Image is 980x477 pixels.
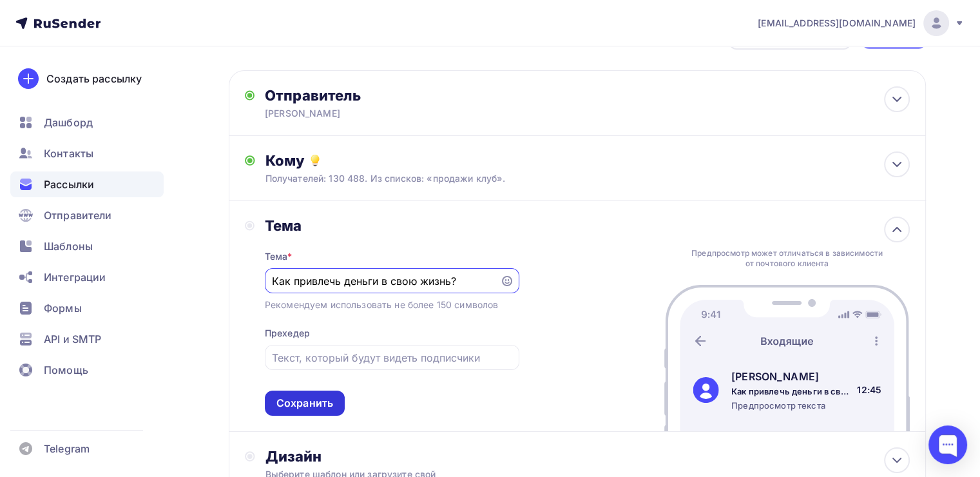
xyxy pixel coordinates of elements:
a: Шаблоны [10,233,164,259]
div: Кому [265,151,910,170]
a: Дашборд [10,110,164,135]
span: Шаблоны [44,238,93,254]
div: Отправитель [265,86,544,104]
span: Контакты [44,146,93,161]
span: Интеграции [44,269,106,285]
div: Дизайн [265,447,910,465]
div: Сохранить [276,396,333,411]
div: Как привлечь деньги в свою жизнь? [731,385,852,397]
a: Контакты [10,141,164,166]
div: Прехедер [265,327,310,340]
div: Предпросмотр может отличаться в зависимости от почтового клиента [688,248,887,269]
span: Рассылки [44,177,94,192]
div: Предпросмотр текста [731,400,852,411]
div: Создать рассылку [46,71,142,86]
div: [PERSON_NAME] [731,369,852,384]
span: Формы [44,300,82,316]
span: Помощь [44,362,88,378]
div: Тема [265,250,293,263]
input: Укажите тему письма [272,273,492,289]
span: [EMAIL_ADDRESS][DOMAIN_NAME] [758,17,916,30]
a: [EMAIL_ADDRESS][DOMAIN_NAME] [758,10,965,36]
div: Тема [265,217,519,235]
span: Telegram [44,441,90,456]
div: [PERSON_NAME] [265,107,516,120]
span: Дашборд [44,115,93,130]
span: Отправители [44,208,112,223]
div: Рекомендуем использовать не более 150 символов [265,298,498,311]
div: Получателей: 130 488. Из списков: «продажи клуб». [265,172,845,185]
a: Рассылки [10,171,164,197]
a: Формы [10,295,164,321]
input: Текст, который будут видеть подписчики [272,350,512,365]
span: API и SMTP [44,331,101,347]
div: 12:45 [857,384,881,396]
a: Отправители [10,202,164,228]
